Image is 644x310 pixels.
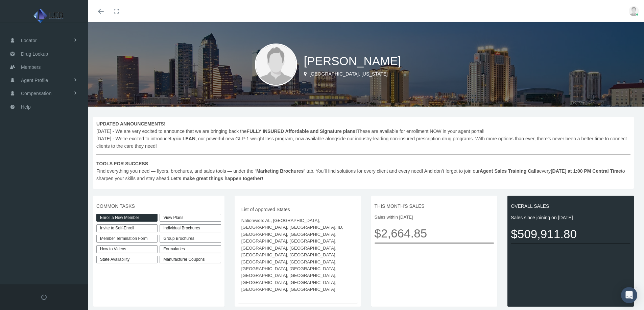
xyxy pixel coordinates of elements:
[21,101,31,113] span: Help
[241,217,354,293] span: Nationwide: AL, [GEOGRAPHIC_DATA], [GEOGRAPHIC_DATA], [GEOGRAPHIC_DATA], ID, [GEOGRAPHIC_DATA], [...
[21,61,41,74] span: Members
[96,161,148,166] b: TOOLS FOR SUCCESS
[160,214,221,222] a: View Plans
[160,235,221,243] div: Group Brochures
[511,225,630,243] span: $509,911.80
[96,256,158,263] a: State Availability
[170,176,263,181] b: Let’s make great things happen together!
[9,7,90,24] img: LEB INSURANCE GROUP
[241,206,354,213] span: List of Approved States
[551,168,621,174] b: [DATE] at 1:00 PM Central Time
[629,6,639,16] img: user-placeholder.jpg
[96,235,158,243] a: Member Termination Form
[96,214,158,222] a: Enroll a New Member
[21,74,48,87] span: Agent Profile
[621,287,637,303] div: Open Intercom Messenger
[375,214,494,221] span: Sales within [DATE]
[21,34,37,47] span: Locator
[96,120,630,182] span: [DATE] - We are very excited to announce that we are bringing back the These are available for en...
[256,168,304,174] b: Marketing Brochures
[304,54,401,67] span: [PERSON_NAME]
[511,202,630,210] span: OVERALL SALES
[96,121,166,126] b: UPDATED ANNOUNCEMENTS!
[255,44,297,86] img: user-placeholder.jpg
[160,224,221,232] div: Individual Brochures
[309,71,388,77] span: [GEOGRAPHIC_DATA], [US_STATE]
[170,136,195,141] b: Lyric LEAN
[21,48,48,60] span: Drug Lookup
[375,224,494,243] span: $2,664.85
[511,214,630,221] span: Sales since joining on [DATE]
[480,168,539,174] b: Agent Sales Training Calls
[375,202,494,210] span: THIS MONTH'S SALES
[160,245,221,253] div: Formularies
[96,202,221,210] span: COMMON TASKS
[96,224,158,232] a: Invite to Self-Enroll
[96,245,158,253] a: How to Videos
[247,129,357,134] b: FULLY INSURED Affordable and Signature plans!
[21,87,51,100] span: Compensation
[160,256,221,263] a: Manufacturer Coupons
